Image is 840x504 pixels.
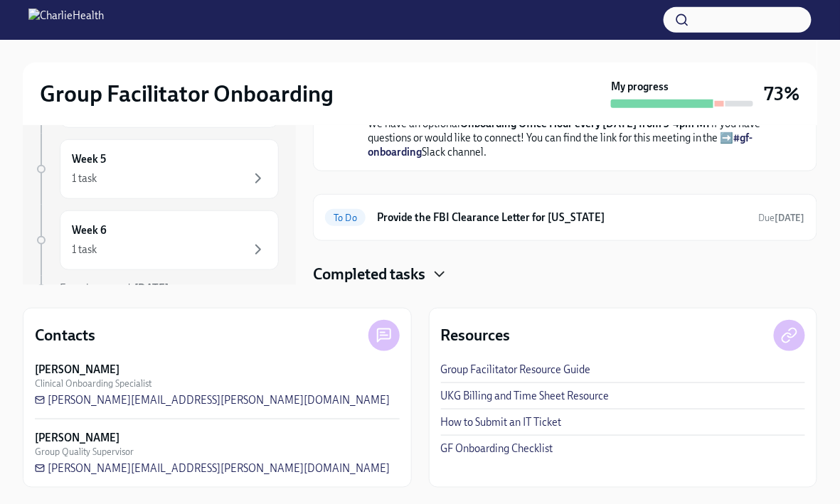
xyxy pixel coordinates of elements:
[35,431,119,445] strong: [PERSON_NAME]
[134,282,169,295] strong: [DATE]
[325,206,805,229] a: To DoProvide the FBI Clearance Letter for [US_STATE]Due[DATE]
[441,325,511,346] h4: Resources
[35,393,390,407] a: [PERSON_NAME][EMAIL_ADDRESS][PERSON_NAME][DOMAIN_NAME]
[325,213,366,223] span: To Do
[72,151,106,167] h6: Week 5
[313,264,425,285] h4: Completed tasks
[72,242,97,257] div: 1 task
[765,81,800,107] h3: 73%
[441,415,562,429] a: How to Submit an IT Ticket
[377,210,748,225] h6: Provide the FBI Clearance Letter for [US_STATE]
[441,389,610,403] a: UKG Billing and Time Sheet Resource
[35,377,151,390] span: Clinical Onboarding Specialist
[313,264,817,285] div: Completed tasks
[759,213,805,223] span: Due
[759,211,805,225] span: September 9th, 2025 09:00
[611,80,669,94] strong: My progress
[35,325,95,346] h4: Contacts
[441,363,591,377] a: Group Facilitator Resource Guide
[441,441,553,456] a: GF Onboarding Checklist
[72,171,97,186] div: 1 task
[35,461,390,476] a: [PERSON_NAME][EMAIL_ADDRESS][PERSON_NAME][DOMAIN_NAME]
[35,363,119,377] strong: [PERSON_NAME]
[368,102,782,159] p: We have an optional if you have questions or would like to connect! You can find the link for thi...
[60,282,169,295] span: Experience ends
[35,445,134,459] span: Group Quality Supervisor
[775,213,805,223] strong: [DATE]
[72,222,107,238] h6: Week 6
[34,139,279,199] a: Week 51 task
[40,80,334,108] h2: Group Facilitator Onboarding
[28,9,104,31] img: CharlieHealth
[34,210,279,270] a: Week 61 task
